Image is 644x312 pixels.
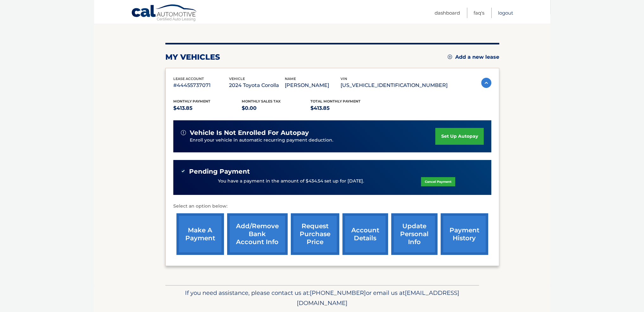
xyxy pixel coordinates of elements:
[448,54,499,60] a: Add a new lease
[297,289,459,307] span: [EMAIL_ADDRESS][DOMAIN_NAME]
[165,52,220,62] h2: my vehicles
[190,137,436,144] p: Enroll your vehicle in automatic recurring payment deduction.
[131,4,198,23] a: Cal Automotive
[181,130,186,135] img: alert-white.svg
[229,76,245,81] span: vehicle
[498,8,513,18] a: Logout
[285,76,296,81] span: name
[310,99,360,103] span: Total Monthly Payment
[229,81,285,90] p: 2024 Toyota Corolla
[173,81,229,90] p: #44455737071
[341,76,347,81] span: vin
[310,289,366,296] span: [PHONE_NUMBER]
[435,8,460,18] a: Dashboard
[285,81,341,90] p: [PERSON_NAME]
[173,99,210,103] span: Monthly Payment
[169,288,475,308] p: If you need assistance, please contact us at: or email us at
[189,168,250,176] span: Pending Payment
[421,177,455,186] a: Cancel Payment
[441,213,488,255] a: payment history
[291,213,339,255] a: request purchase price
[190,129,309,137] span: vehicle is not enrolled for autopay
[474,8,484,18] a: FAQ's
[391,213,437,255] a: update personal info
[173,202,491,210] p: Select an option below:
[181,169,185,173] img: check-green.svg
[448,55,452,59] img: add.svg
[435,128,483,145] a: set up autopay
[242,99,281,103] span: Monthly sales Tax
[341,81,448,90] p: [US_VEHICLE_IDENTIFICATION_NUMBER]
[173,76,204,81] span: lease account
[481,78,491,88] img: accordion-active.svg
[227,213,288,255] a: Add/Remove bank account info
[310,104,379,113] p: $413.85
[173,104,242,113] p: $413.85
[342,213,388,255] a: account details
[176,213,224,255] a: make a payment
[218,178,364,185] p: You have a payment in the amount of $434.54 set up for [DATE].
[242,104,310,113] p: $0.00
